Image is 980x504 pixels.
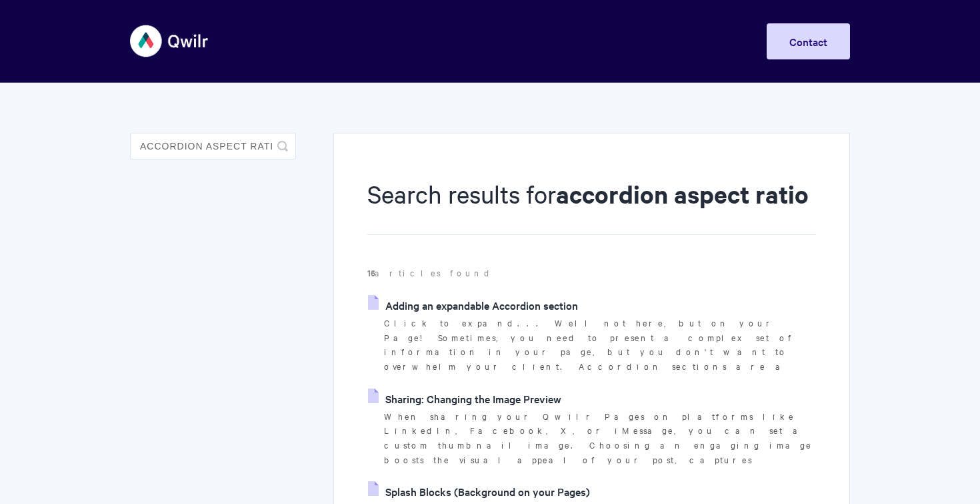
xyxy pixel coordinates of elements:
[384,316,816,374] p: Click to expand... Well not here, but on your Page! Sometimes, you need to present a complex set ...
[368,295,578,315] a: Adding an expandable Accordion section
[556,178,809,210] strong: accordion aspect ratio
[367,266,816,280] p: articles found
[368,481,590,501] a: Splash Blocks (Background on your Pages)
[368,389,561,409] a: Sharing: Changing the Image Preview
[367,177,816,235] h1: Search results for
[367,266,375,279] strong: 16
[130,133,296,160] input: Search
[130,16,209,66] img: Qwilr Help Center
[767,23,850,59] a: Contact
[384,409,816,467] p: When sharing your Qwilr Pages on platforms like LinkedIn, Facebook, X, or iMessage, you can set a...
